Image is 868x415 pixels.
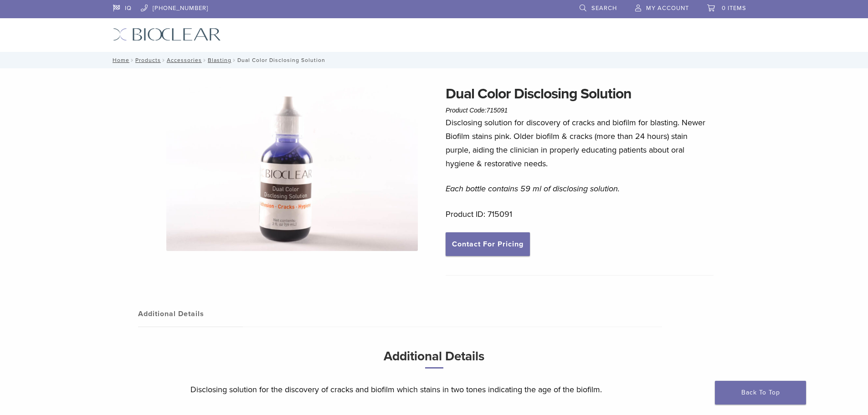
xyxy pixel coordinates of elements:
span: / [161,58,167,62]
img: Dual Color Disclosing Solution-1 [166,83,418,251]
span: 715091 [487,107,508,114]
em: Each bottle contains 59 ml of disclosing solution. [446,184,620,194]
span: Product Code: [446,107,508,114]
p: Disclosing solution for the discovery of cracks and biofilm which stains in two tones indicating ... [190,383,678,396]
span: Search [591,5,617,12]
span: / [202,58,208,62]
a: Back To Top [715,381,806,405]
span: / [129,58,135,62]
h1: Dual Color Disclosing Solution [446,83,714,105]
span: / [231,58,237,62]
a: Additional Details [138,301,243,327]
a: Products [135,57,161,63]
a: Contact For Pricing [446,232,530,256]
p: Product ID: 715091 [446,207,714,221]
a: Home [110,57,129,63]
p: Disclosing solution for discovery of cracks and biofilm for blasting. Newer Biofilm stains pink. ... [446,116,714,170]
h3: Additional Details [190,345,678,376]
span: 0 items [722,5,746,12]
a: Accessories [167,57,202,63]
span: My Account [646,5,689,12]
nav: Dual Color Disclosing Solution [106,52,762,68]
img: Bioclear [113,28,221,41]
a: Blasting [208,57,231,63]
